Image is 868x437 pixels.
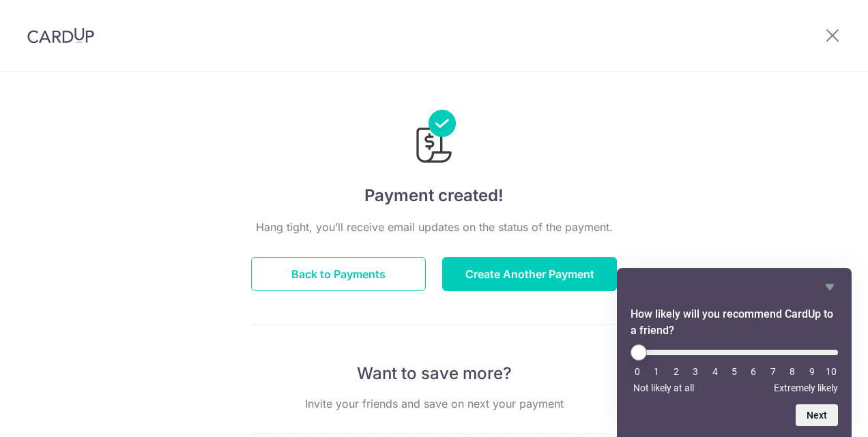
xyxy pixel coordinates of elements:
img: CardUp [27,27,94,44]
button: Next question [796,404,838,426]
div: How likely will you recommend CardUp to a friend? Select an option from 0 to 10, with 0 being Not... [631,279,838,426]
p: Hang tight, you’ll receive email updates on the status of the payment. [251,219,617,235]
span: Not likely at all [633,382,694,393]
p: Want to save more? [251,363,617,385]
img: Payments [412,110,456,167]
span: Extremely likely [774,382,838,393]
li: 7 [766,366,780,377]
h4: Payment created! [251,183,617,208]
div: How likely will you recommend CardUp to a friend? Select an option from 0 to 10, with 0 being Not... [631,344,838,393]
li: 0 [631,366,644,377]
p: Invite your friends and save on next your payment [251,395,617,412]
li: 9 [805,366,819,377]
button: Back to Payments [251,257,426,291]
h2: How likely will you recommend CardUp to a friend? Select an option from 0 to 10, with 0 being Not... [631,306,838,339]
li: 2 [669,366,683,377]
li: 1 [650,366,663,377]
button: Create Another Payment [442,257,617,291]
li: 8 [785,366,799,377]
li: 5 [727,366,741,377]
li: 10 [824,366,838,377]
li: 6 [747,366,760,377]
button: Hide survey [822,279,838,295]
li: 4 [708,366,722,377]
li: 3 [689,366,702,377]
